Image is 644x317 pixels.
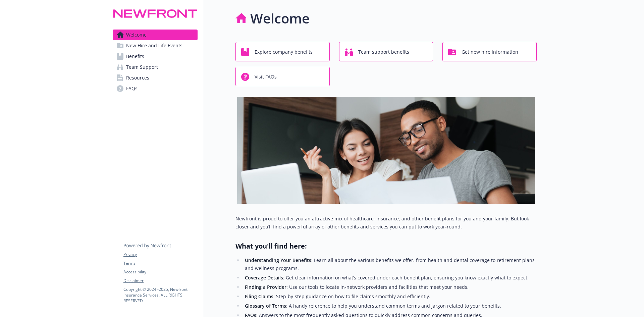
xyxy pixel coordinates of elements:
[243,274,537,282] li: : Get clear information on what’s covered under each benefit plan, ensuring you know exactly what...
[235,67,330,86] button: Visit FAQs
[245,303,286,309] strong: Glossary of Terms
[126,51,144,62] span: Benefits
[243,283,537,291] li: : Use our tools to locate in-network providers and facilities that meet your needs.
[235,215,537,231] p: Newfront is proud to offer you an attractive mix of healthcare, insurance, and other benefit plan...
[123,278,197,284] a: Disclaimer
[255,46,313,58] span: Explore company benefits
[113,72,198,83] a: Resources
[126,40,182,51] span: New Hire and Life Events
[250,8,310,29] h1: Welcome
[235,242,537,251] h2: What you'll find here:
[113,62,198,72] a: Team Support
[245,284,286,290] strong: Finding a Provider
[113,30,198,40] a: Welcome
[245,274,283,281] strong: Coverage Details
[358,46,409,58] span: Team support benefits
[113,51,198,62] a: Benefits
[245,257,311,263] strong: Understanding Your Benefits
[235,42,330,61] button: Explore company benefits
[123,269,197,275] a: Accessibility
[126,62,158,72] span: Team Support
[113,40,198,51] a: New Hire and Life Events
[113,83,198,94] a: FAQs
[442,42,537,61] button: Get new hire information
[123,286,197,304] p: Copyright © 2024 - 2025 , Newfront Insurance Services, ALL RIGHTS RESERVED
[245,293,273,300] strong: Filing Claims
[123,260,197,266] a: Terms
[126,83,138,94] span: FAQs
[126,72,149,83] span: Resources
[255,70,277,83] span: Visit FAQs
[243,302,537,310] li: : A handy reference to help you understand common terms and jargon related to your benefits.
[462,46,518,58] span: Get new hire information
[126,30,147,40] span: Welcome
[339,42,433,61] button: Team support benefits
[237,97,535,204] img: overview page banner
[243,293,537,301] li: : Step-by-step guidance on how to file claims smoothly and efficiently.
[243,256,537,272] li: : Learn all about the various benefits we offer, from health and dental coverage to retirement pl...
[123,252,197,258] a: Privacy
